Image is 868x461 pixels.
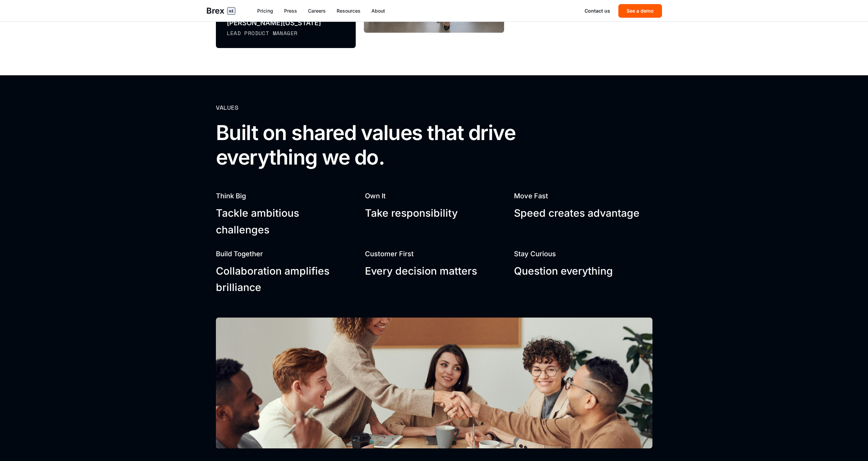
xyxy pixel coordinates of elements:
[216,120,609,169] h2: Built on shared values that drive everything we do.
[514,205,652,221] p: Speed creates advantage
[365,249,503,259] h3: Customer First
[618,4,662,18] button: See a demo
[227,7,235,15] span: ai
[216,205,354,238] p: Tackle ambitious challenges
[365,205,503,221] p: Take responsibility
[514,191,652,201] h3: Move Fast
[514,263,652,279] p: Question everything
[216,191,354,201] h3: Think Big
[227,29,345,37] div: Lead Product Manager
[216,103,238,112] div: Values
[514,249,652,259] h3: Stay Curious
[284,7,297,14] a: Press
[216,318,652,448] img: Team members collaborating in a modern office space
[365,263,503,279] p: Every decision matters
[308,7,326,14] a: Careers
[257,7,273,14] a: Pricing
[206,5,235,16] a: Brexai
[216,263,354,296] p: Collaboration amplifies brilliance
[365,191,503,201] h3: Own It
[227,18,345,28] div: [PERSON_NAME][US_STATE]
[585,7,610,14] a: Contact us
[337,7,361,14] a: Resources
[371,7,385,14] a: About
[216,249,354,259] h3: Build Together
[206,5,224,16] span: Brex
